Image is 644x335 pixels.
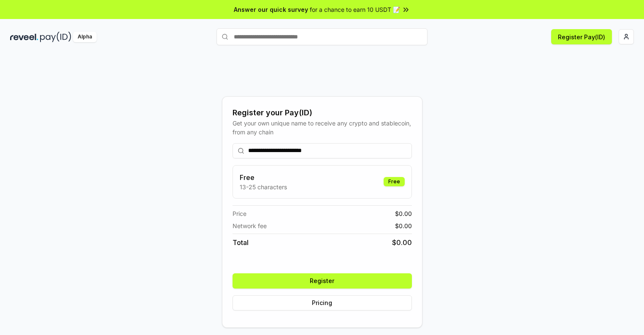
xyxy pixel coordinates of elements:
[40,32,71,42] img: pay_id
[234,5,308,14] span: Answer our quick survey
[395,209,412,218] span: $ 0.00
[233,107,412,119] div: Register your Pay(ID)
[310,5,400,14] span: for a chance to earn 10 USDT 📝
[73,32,97,42] div: Alpha
[551,29,612,44] button: Register Pay(ID)
[395,221,412,230] span: $ 0.00
[233,237,249,248] span: Total
[233,221,267,230] span: Network fee
[240,182,287,191] p: 13-25 characters
[384,177,405,186] div: Free
[10,32,38,42] img: reveel_dark
[392,237,412,248] span: $ 0.00
[240,172,287,182] h3: Free
[233,295,412,310] button: Pricing
[233,119,412,136] div: Get your own unique name to receive any crypto and stablecoin, from any chain
[233,273,412,289] button: Register
[233,209,246,218] span: Price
